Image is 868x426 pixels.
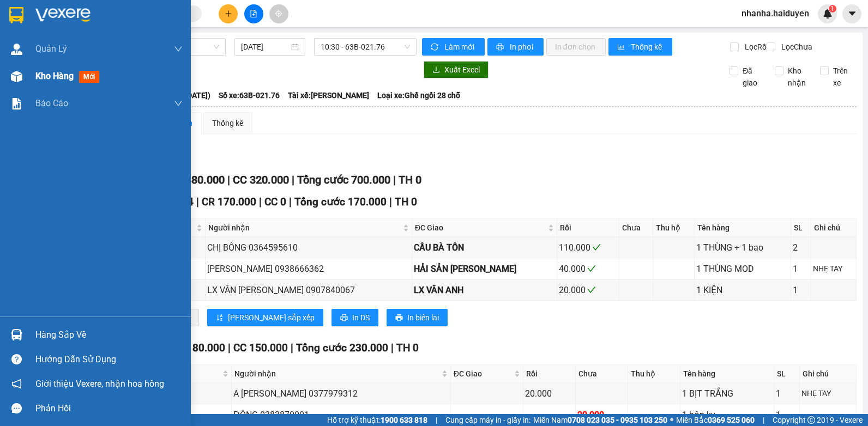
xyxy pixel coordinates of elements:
[510,41,535,53] span: In phơi
[619,219,653,237] th: Chưa
[35,71,74,81] span: Kho hàng
[297,173,390,186] span: Tổng cước 700.000
[396,342,419,354] span: TH 0
[592,243,601,252] span: check
[444,41,476,53] span: Làm mới
[177,342,225,354] span: CR 80.000
[11,71,22,82] img: warehouse-icon
[331,309,378,326] button: printerIn DS
[807,416,815,424] span: copyright
[454,368,513,380] span: ĐC Giao
[533,414,667,426] span: Miền Nam
[233,173,289,186] span: CC 320.000
[399,173,421,186] span: TH 0
[811,219,857,237] th: Ghi chú
[823,9,833,19] img: icon-new-feature
[244,4,263,23] button: file-add
[800,365,857,383] th: Ghi chú
[219,4,238,23] button: plus
[35,400,183,417] div: Phản hồi
[407,312,439,324] span: In biên lai
[216,314,224,322] span: sort-ascending
[289,196,292,208] span: |
[793,241,809,254] div: 2
[774,365,799,383] th: SL
[250,10,257,17] span: file-add
[208,222,401,234] span: Người nhận
[776,387,797,400] div: 1
[557,219,619,237] th: Rồi
[228,312,315,324] span: [PERSON_NAME] sắp xếp
[234,368,439,380] span: Người nhận
[11,98,22,109] img: solution-icon
[842,4,861,23] button: caret-down
[628,365,680,383] th: Thu hộ
[219,89,280,101] span: Số xe: 63B-021.76
[415,222,546,234] span: ĐC Giao
[352,312,370,324] span: In DS
[738,65,767,89] span: Đã giao
[233,408,449,422] div: ĐÔNG 0383870001
[11,403,22,413] span: message
[168,173,225,186] span: CR 380.000
[829,65,857,89] span: Trên xe
[546,38,606,56] button: In đơn chọn
[275,10,282,17] span: aim
[11,329,22,340] img: warehouse-icon
[389,196,392,208] span: |
[321,39,410,55] span: 10:30 - 63B-021.76
[35,377,164,391] span: Giới thiệu Vexere, nhận hoa hồng
[207,262,410,276] div: [PERSON_NAME] 0938666362
[587,285,596,294] span: check
[35,42,67,56] span: Quản Lý
[11,44,22,55] img: warehouse-icon
[340,314,348,322] span: printer
[264,196,286,208] span: CC 0
[269,4,288,23] button: aim
[847,9,857,19] span: caret-down
[813,263,854,275] div: NHẸ TAY
[292,173,294,186] span: |
[212,117,243,129] div: Thống kê
[525,387,574,400] div: 20.000
[793,262,809,276] div: 1
[381,416,427,424] strong: 1900 633 818
[241,41,289,53] input: 14/08/2025
[327,414,427,426] span: Hỗ trợ kỹ thuật:
[708,416,755,424] strong: 0369 525 060
[431,43,440,52] span: sync
[444,64,480,76] span: Xuất Excel
[587,264,596,273] span: check
[801,387,854,399] div: NHẸ TAY
[740,41,770,53] span: Lọc Rồi
[422,38,485,56] button: syncLàm mới
[617,43,626,52] span: bar-chart
[387,309,448,326] button: printerIn biên lai
[576,365,628,383] th: Chưa
[682,387,773,400] div: 1 BỊT TRẮNG
[11,354,22,364] span: question-circle
[696,241,789,254] div: 1 THÙNG + 1 bao
[696,262,789,276] div: 1 THÙNG MOD
[487,38,544,56] button: printerIn phơi
[174,99,183,108] span: down
[432,66,440,75] span: download
[225,10,232,17] span: plus
[436,414,437,426] span: |
[233,387,449,400] div: A [PERSON_NAME] 0377979312
[288,89,369,101] span: Tài xế: [PERSON_NAME]
[631,41,664,53] span: Thống kê
[776,408,797,422] div: 1
[11,379,22,389] span: notification
[568,416,667,424] strong: 0708 023 035 - 0935 103 250
[207,309,323,326] button: sort-ascending[PERSON_NAME] sắp xếp
[793,283,809,297] div: 1
[228,342,231,354] span: |
[777,41,814,53] span: Lọc Chưa
[35,351,183,368] div: Hướng dẫn sử dụng
[377,89,460,101] span: Loại xe: Ghế ngồi 28 chỗ
[763,414,764,426] span: |
[783,65,812,89] span: Kho nhận
[682,408,773,422] div: 1 hộp kv
[79,71,99,83] span: mới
